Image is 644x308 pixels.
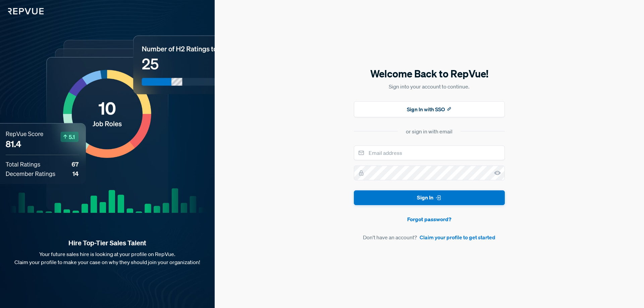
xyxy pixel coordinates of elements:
[354,101,505,117] button: Sign In with SSO
[11,239,204,247] strong: Hire Top-Tier Sales Talent
[11,250,204,266] p: Your future sales hire is looking at your profile on RepVue. Claim your profile to make your case...
[420,233,495,241] a: Claim your profile to get started
[406,127,452,135] div: or sign in with email
[354,82,505,90] p: Sign into your account to continue.
[354,233,505,241] article: Don't have an account?
[354,190,505,205] button: Sign In
[354,67,505,81] h5: Welcome Back to RepVue!
[354,145,505,160] input: Email address
[354,215,505,223] a: Forgot password?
